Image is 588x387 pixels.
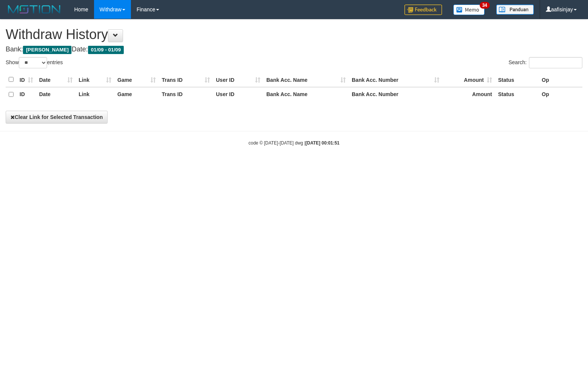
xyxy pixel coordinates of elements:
[213,87,263,102] th: User ID
[480,2,490,9] span: 34
[6,4,63,15] img: MOTION_logo.png
[17,87,36,102] th: ID
[76,72,114,87] th: Link
[539,87,582,102] th: Op
[495,87,539,102] th: Status
[76,87,114,102] th: Link
[114,72,159,87] th: Game
[442,87,495,102] th: Amount
[88,46,124,54] span: 01/09 - 01/09
[349,72,442,87] th: Bank Acc. Number
[529,57,582,68] input: Search:
[114,87,159,102] th: Game
[509,57,582,68] label: Search:
[36,87,76,102] th: Date
[496,5,534,15] img: panduan.png
[36,72,76,87] th: Date
[17,72,36,87] th: ID
[6,111,108,123] button: Clear Link for Selected Transaction
[159,87,213,102] th: Trans ID
[495,72,539,87] th: Status
[6,57,63,68] label: Show entries
[6,27,582,42] h1: Withdraw History
[6,46,582,53] h4: Bank: Date:
[539,72,582,87] th: Op
[159,72,213,87] th: Trans ID
[349,87,442,102] th: Bank Acc. Number
[213,72,263,87] th: User ID
[263,72,349,87] th: Bank Acc. Name
[19,57,47,68] select: Showentries
[404,5,442,15] img: Feedback.jpg
[442,72,495,87] th: Amount
[23,46,71,54] span: [PERSON_NAME]
[249,140,340,146] small: code © [DATE]-[DATE] dwg |
[453,5,485,15] img: Button%20Memo.svg
[305,140,339,146] strong: [DATE] 00:01:51
[263,87,349,102] th: Bank Acc. Name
